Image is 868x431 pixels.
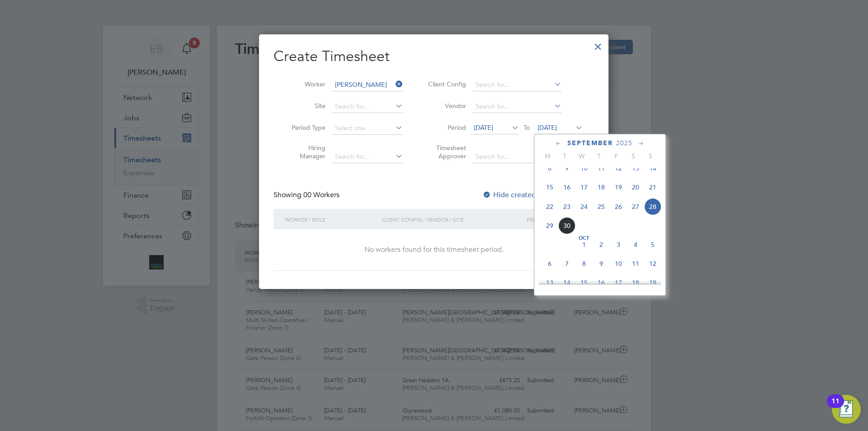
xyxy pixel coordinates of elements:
[524,209,585,230] div: Period
[425,123,466,132] label: Period
[332,151,403,163] input: Search for...
[558,160,576,177] span: 9
[482,190,574,199] label: Hide created timesheets
[541,217,558,234] span: 29
[285,80,325,88] label: Worker
[576,160,593,177] span: 10
[610,160,627,177] span: 12
[642,152,659,160] span: S
[627,179,644,196] span: 20
[576,236,593,241] span: Oct
[425,102,466,110] label: Vendor
[608,152,625,160] span: F
[590,152,608,160] span: T
[541,274,558,291] span: 13
[332,79,403,91] input: Search for...
[285,102,325,110] label: Site
[541,255,558,272] span: 6
[610,179,627,196] span: 19
[593,236,610,253] span: 2
[274,190,341,200] div: Showing
[425,80,466,88] label: Client Config
[472,100,561,113] input: Search for...
[627,236,644,253] span: 4
[567,139,613,147] span: September
[283,209,379,230] div: Worker / Role
[332,122,403,135] input: Select one
[558,274,576,291] span: 14
[558,198,576,215] span: 23
[379,209,524,230] div: Client Config / Vendor / Site
[593,274,610,291] span: 16
[558,179,576,196] span: 16
[644,236,661,253] span: 5
[332,100,403,113] input: Search for...
[593,198,610,215] span: 25
[541,198,558,215] span: 22
[627,160,644,177] span: 13
[610,255,627,272] span: 10
[644,255,661,272] span: 12
[521,122,533,133] span: To
[832,395,861,424] button: Open Resource Center, 11 new notifications
[644,274,661,291] span: 19
[644,179,661,196] span: 21
[593,255,610,272] span: 9
[610,274,627,291] span: 17
[285,144,325,160] label: Hiring Manager
[593,160,610,177] span: 11
[593,179,610,196] span: 18
[274,47,594,66] h2: Create Timesheet
[472,79,561,91] input: Search for...
[576,255,593,272] span: 8
[474,123,493,132] span: [DATE]
[576,179,593,196] span: 17
[285,123,325,132] label: Period Type
[558,255,576,272] span: 7
[541,179,558,196] span: 15
[573,152,590,160] span: W
[625,152,642,160] span: S
[425,144,466,160] label: Timesheet Approver
[538,123,557,132] span: [DATE]
[831,401,840,413] div: 11
[627,255,644,272] span: 11
[644,160,661,177] span: 14
[303,190,340,199] span: 00 Workers
[627,198,644,215] span: 27
[539,152,556,160] span: M
[576,236,593,253] span: 1
[610,198,627,215] span: 26
[283,245,585,255] div: No workers found for this timesheet period.
[472,151,561,163] input: Search for...
[616,139,632,147] span: 2025
[644,198,661,215] span: 28
[576,198,593,215] span: 24
[627,274,644,291] span: 18
[556,152,573,160] span: T
[576,274,593,291] span: 15
[558,217,576,234] span: 30
[610,236,627,253] span: 3
[541,160,558,177] span: 8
